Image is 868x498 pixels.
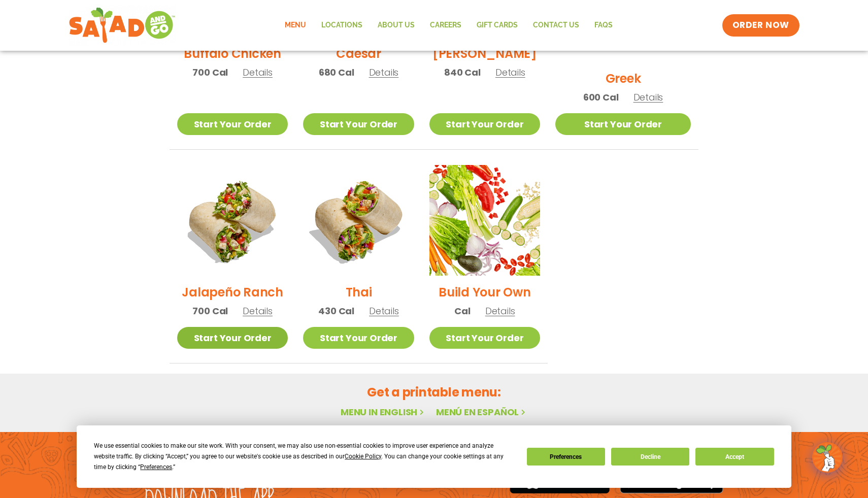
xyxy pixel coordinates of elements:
[606,70,641,87] h2: Greek
[429,113,540,135] a: Start Your Order
[429,165,540,276] img: Product photo for Build Your Own
[243,66,273,79] span: Details
[525,14,587,37] a: Contact Us
[439,283,531,301] h2: Build Your Own
[587,14,620,37] a: FAQs
[611,448,689,466] button: Decline
[140,463,172,471] span: Preferences
[184,45,281,62] h2: Buffalo Chicken
[429,327,540,349] a: Start Your Order
[813,443,842,472] img: wpChatIcon
[722,14,799,37] a: ORDER NOW
[170,383,698,401] h2: Get a printable menu:
[432,45,537,62] h2: [PERSON_NAME]
[369,305,399,317] span: Details
[346,283,372,301] h2: Thai
[695,448,774,466] button: Accept
[277,14,314,37] a: Menu
[192,65,228,79] span: 700 Cal
[341,406,426,418] a: Menu in English
[177,327,288,349] a: Start Your Order
[527,448,605,466] button: Preferences
[192,304,228,318] span: 700 Cal
[314,14,370,37] a: Locations
[177,165,288,276] img: Product photo for Jalapeño Ranch Wrap
[277,14,620,37] nav: Menu
[633,91,663,104] span: Details
[177,113,288,135] a: Start Your Order
[370,14,422,37] a: About Us
[77,425,791,488] div: Cookie Consent Prompt
[69,5,176,46] img: new-SAG-logo-768×292
[732,19,789,31] span: ORDER NOW
[583,90,619,104] span: 600 Cal
[469,14,525,37] a: GIFT CARDS
[555,113,691,135] a: Start Your Order
[436,406,527,418] a: Menú en español
[303,327,414,349] a: Start Your Order
[495,66,525,79] span: Details
[94,441,514,473] div: We use essential cookies to make our site work. With your consent, we may also use non-essential ...
[369,66,399,79] span: Details
[336,45,381,62] h2: Caesar
[303,165,414,276] img: Product photo for Thai Wrap
[303,113,414,135] a: Start Your Order
[318,304,354,318] span: 430 Cal
[182,283,283,301] h2: Jalapeño Ranch
[485,305,515,317] span: Details
[444,65,481,79] span: 840 Cal
[345,453,381,460] span: Cookie Policy
[422,14,469,37] a: Careers
[243,305,273,317] span: Details
[319,65,354,79] span: 680 Cal
[454,304,470,318] span: Cal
